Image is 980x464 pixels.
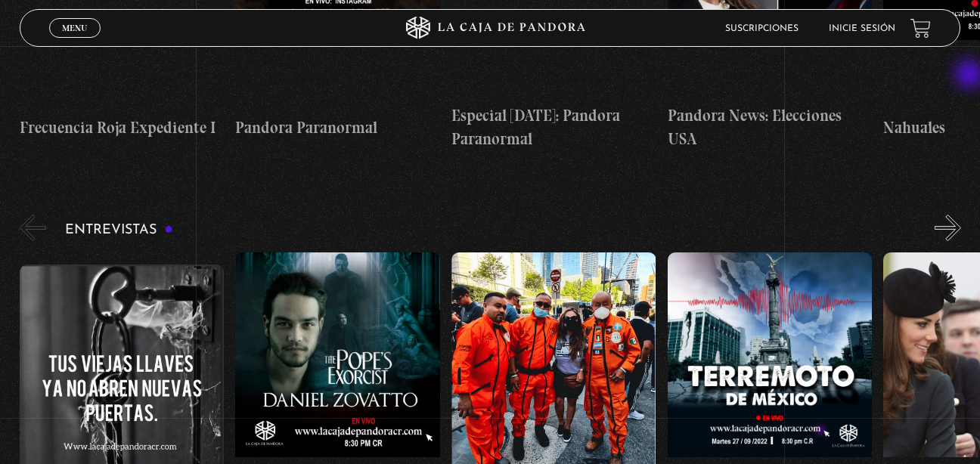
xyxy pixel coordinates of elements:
h4: Frecuencia Roja Expediente I [20,116,225,140]
a: Inicie sesión [829,24,895,33]
button: Next [935,215,961,241]
a: View your shopping cart [910,18,931,39]
h4: Especial [DATE]: Pandora Paranormal [451,104,656,151]
button: Previous [20,215,46,241]
h4: Pandora Paranormal [235,116,440,140]
a: Suscripciones [725,24,799,33]
span: Cerrar [57,36,92,47]
span: Menu [62,23,87,32]
h3: Entrevistas [65,223,173,237]
h4: Pandora News: Elecciones USA [668,104,873,151]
